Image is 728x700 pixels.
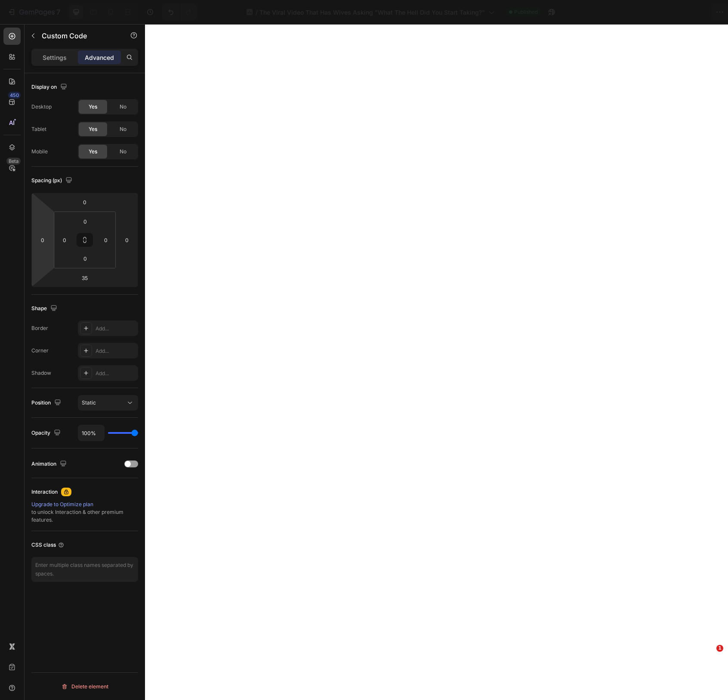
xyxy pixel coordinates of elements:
[31,541,65,549] div: CSS class
[120,125,126,133] span: No
[31,680,138,694] button: Delete element
[31,501,138,508] div: Upgrade to Optimize plan
[716,645,723,652] span: 1
[31,81,69,93] div: Display on
[89,125,97,133] span: Yes
[31,488,58,496] div: Interaction
[31,347,49,355] div: Corner
[77,215,94,228] input: 0px
[76,271,93,284] input: 35
[61,681,108,692] div: Delete element
[6,158,21,165] div: Beta
[31,324,48,332] div: Border
[89,103,97,111] span: Yes
[36,233,49,246] input: 0
[256,8,258,17] span: /
[76,196,93,208] input: 0
[85,53,114,62] p: Advanced
[678,8,700,17] div: Publish
[56,7,60,17] p: 7
[671,3,707,21] button: Publish
[78,425,104,441] input: Auto
[96,347,136,355] div: Add...
[3,3,64,21] button: 7
[31,175,74,187] div: Spacing (px)
[42,31,115,41] p: Custom Code
[120,103,126,111] span: No
[89,148,97,156] span: Yes
[145,24,728,700] iframe: Design area
[259,8,485,17] span: The Viral Video That Has Wives Asking "What The Hell Did You Start Taking?"
[120,233,133,246] input: 0
[699,658,719,678] iframe: Intercom live chat
[31,397,63,409] div: Position
[31,125,46,133] div: Tablet
[99,233,112,246] input: 0px
[8,92,21,99] div: 450
[31,369,51,377] div: Shadow
[96,370,136,377] div: Add...
[162,3,197,21] div: Undo/Redo
[31,303,59,314] div: Shape
[77,252,94,265] input: 0px
[31,103,52,111] div: Desktop
[58,233,71,246] input: 0px
[82,399,96,406] span: Static
[514,8,538,16] span: Published
[639,3,667,21] button: Save
[96,325,136,333] div: Add...
[78,395,138,411] button: Static
[120,148,126,156] span: No
[31,501,138,524] div: to unlock Interaction & other premium features.
[31,458,68,470] div: Animation
[31,148,48,156] div: Mobile
[646,9,660,16] span: Save
[43,53,67,62] p: Settings
[31,427,62,439] div: Opacity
